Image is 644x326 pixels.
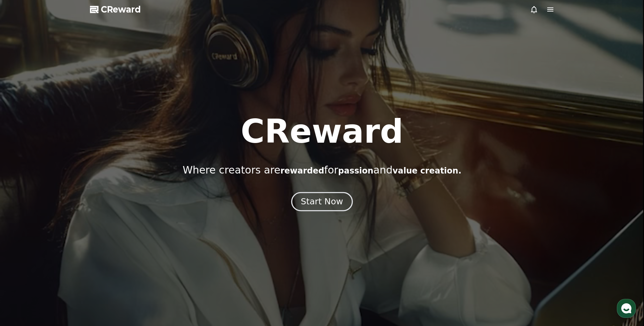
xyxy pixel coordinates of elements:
[338,166,373,176] span: passion
[45,215,88,232] a: Messages
[291,192,353,211] button: Start Now
[293,199,351,206] a: Start Now
[241,115,403,148] h1: CReward
[17,225,29,230] span: Home
[280,166,324,176] span: rewarded
[2,215,45,232] a: Home
[88,215,130,232] a: Settings
[100,225,117,230] span: Settings
[301,196,343,207] div: Start Now
[183,164,461,176] p: Where creators are for and
[56,225,76,231] span: Messages
[101,4,141,15] span: CReward
[392,166,461,176] span: value creation.
[90,4,141,15] a: CReward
